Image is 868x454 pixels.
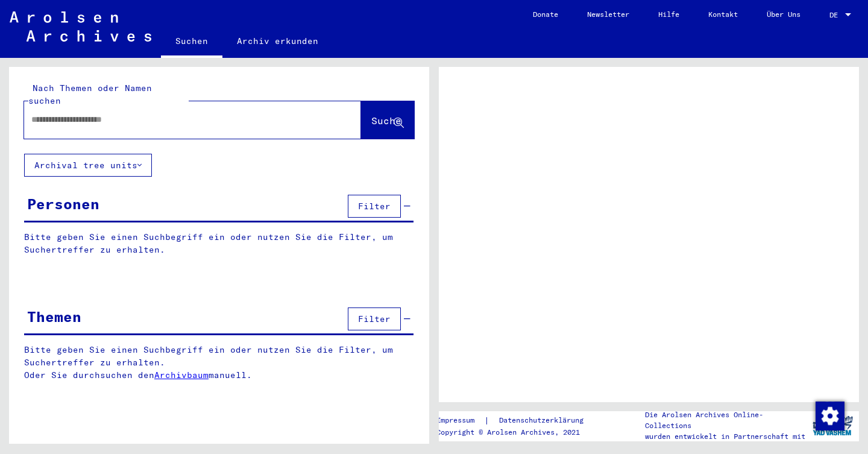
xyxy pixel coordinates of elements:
[436,427,598,438] p: Copyright © Arolsen Archives, 2021
[489,414,598,427] a: Datenschutzerklärung
[24,344,414,382] p: Bitte geben Sie einen Suchbegriff ein oder nutzen Sie die Filter, um Suchertreffer zu erhalten. O...
[24,231,414,256] p: Bitte geben Sie einen Suchbegriff ein oder nutzen Sie die Filter, um Suchertreffer zu erhalten.
[358,201,391,212] span: Filter
[436,414,484,427] a: Impressum
[154,370,209,380] a: Archivbaum
[27,306,81,327] div: Themen
[348,307,401,330] button: Filter
[358,314,391,324] span: Filter
[361,101,414,139] button: Suche
[222,27,333,55] a: Archiv erkunden
[24,154,152,177] button: Archival tree units
[161,27,222,58] a: Suchen
[10,11,151,42] img: Arolsen_neg.svg
[645,409,807,431] p: Die Arolsen Archives Online-Collections
[810,411,855,441] img: yv_logo.png
[829,11,843,19] span: DE
[348,195,401,218] button: Filter
[371,115,401,127] span: Suche
[816,402,844,430] img: Zustimmung ändern
[436,414,598,427] div: |
[27,193,99,215] div: Personen
[28,83,152,106] mat-label: Nach Themen oder Namen suchen
[645,431,807,442] p: wurden entwickelt in Partnerschaft mit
